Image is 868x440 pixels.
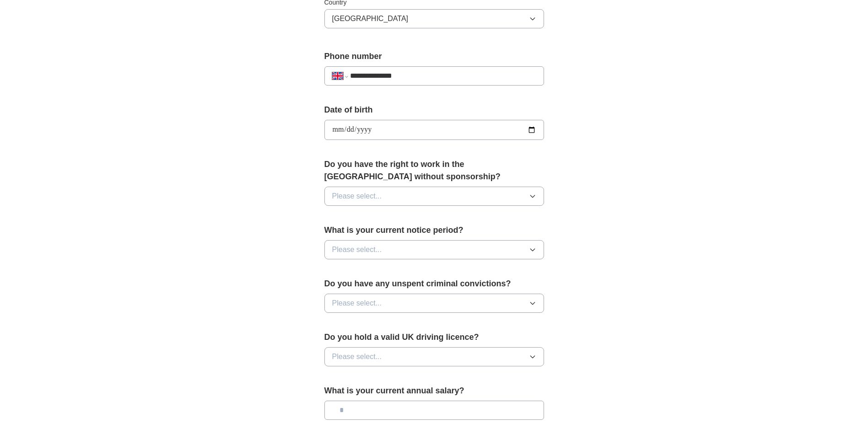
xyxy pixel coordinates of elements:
[324,187,544,206] button: Please select...
[324,104,544,116] label: Date of birth
[324,224,544,236] label: What is your current notice period?
[324,158,544,183] label: Do you have the right to work in the [GEOGRAPHIC_DATA] without sponsorship?
[324,294,544,313] button: Please select...
[332,298,382,309] span: Please select...
[332,351,382,362] span: Please select...
[332,191,382,202] span: Please select...
[324,278,544,290] label: Do you have any unspent criminal convictions?
[324,331,544,343] label: Do you hold a valid UK driving licence?
[332,244,382,255] span: Please select...
[324,50,544,63] label: Phone number
[324,347,544,366] button: Please select...
[324,240,544,259] button: Please select...
[324,9,544,28] button: [GEOGRAPHIC_DATA]
[324,385,544,397] label: What is your current annual salary?
[332,13,409,24] span: [GEOGRAPHIC_DATA]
